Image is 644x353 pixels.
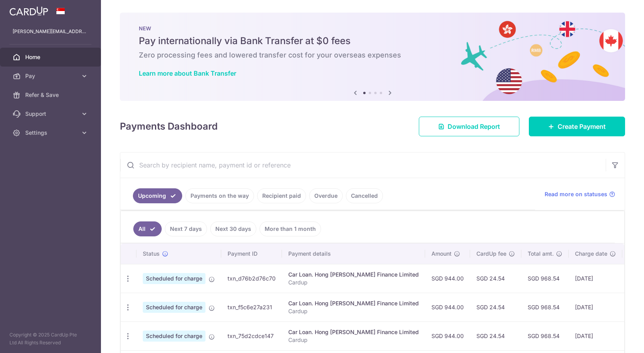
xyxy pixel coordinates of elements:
span: Total amt. [528,250,554,258]
td: SGD 24.54 [470,293,521,321]
td: SGD 968.54 [521,264,569,293]
p: Cardup [288,279,419,286]
span: Create Payment [558,122,606,131]
span: CardUp fee [476,250,506,258]
h5: Pay internationally via Bank Transfer at $0 fees [139,35,606,47]
a: Read more on statuses [545,190,615,198]
div: Car Loan. Hong [PERSON_NAME] Finance Limited [288,328,419,336]
a: Next 7 days [165,221,207,236]
td: SGD 944.00 [425,264,470,293]
td: txn_d76b2d76c70 [221,264,282,293]
a: Cancelled [346,188,383,203]
span: Settings [25,129,77,137]
span: Read more on statuses [545,190,607,198]
a: All [133,221,162,236]
span: Scheduled for charge [143,273,205,284]
span: Support [25,110,77,118]
td: [DATE] [569,321,622,350]
span: Charge date [575,250,607,258]
div: Car Loan. Hong [PERSON_NAME] Finance Limited [288,299,419,307]
span: Amount [431,250,452,258]
a: Payments on the way [185,188,254,203]
td: SGD 968.54 [521,321,569,350]
span: Refer & Save [25,91,77,99]
td: txn_75d2cdce147 [221,321,282,350]
p: Cardup [288,307,419,315]
img: Bank transfer banner [120,13,625,101]
a: Learn more about Bank Transfer [139,69,236,77]
p: NEW [139,25,606,32]
th: Payment ID [221,243,282,264]
span: Download Report [448,122,500,131]
span: Scheduled for charge [143,302,205,313]
th: Payment details [282,243,425,264]
a: More than 1 month [259,221,321,236]
p: Cardup [288,336,419,344]
p: [PERSON_NAME][EMAIL_ADDRESS][DOMAIN_NAME] [13,28,88,35]
a: Upcoming [133,188,182,203]
h6: Zero processing fees and lowered transfer cost for your overseas expenses [139,50,606,60]
td: SGD 968.54 [521,293,569,321]
td: txn_f5c6e27a231 [221,293,282,321]
div: Car Loan. Hong [PERSON_NAME] Finance Limited [288,271,419,279]
td: SGD 944.00 [425,321,470,350]
img: CardUp [9,6,48,16]
h4: Payments Dashboard [120,119,218,134]
span: Pay [25,72,77,80]
a: Overdue [309,188,343,203]
td: SGD 24.54 [470,321,521,350]
td: [DATE] [569,293,622,321]
td: SGD 944.00 [425,293,470,321]
a: Download Report [419,117,519,136]
span: Scheduled for charge [143,331,205,342]
td: [DATE] [569,264,622,293]
span: Home [25,53,77,61]
input: Search by recipient name, payment id or reference [120,152,606,178]
a: Create Payment [529,117,625,136]
a: Recipient paid [257,188,306,203]
span: Status [143,250,160,258]
td: SGD 24.54 [470,264,521,293]
a: Next 30 days [210,221,256,236]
